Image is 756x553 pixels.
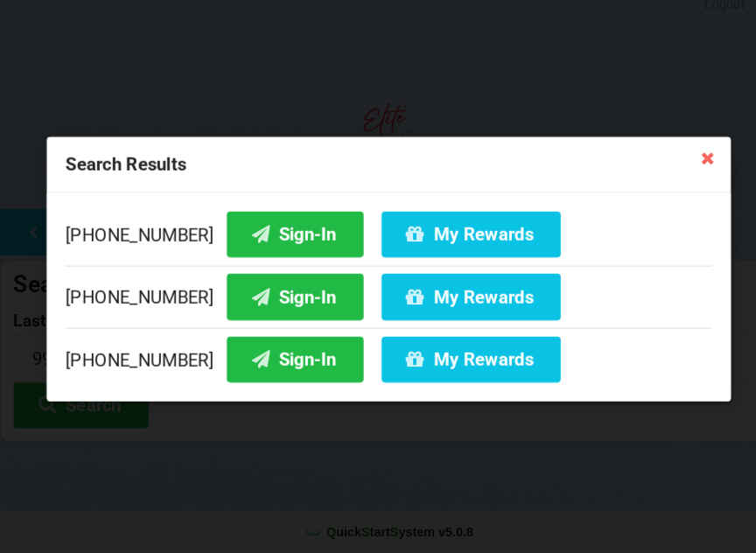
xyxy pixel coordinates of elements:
[64,220,692,273] div: [PHONE_NUMBER]
[220,281,353,325] button: Sign-In
[64,273,692,334] div: [PHONE_NUMBER]
[45,148,710,202] div: Search Results
[220,342,353,387] button: Sign-In
[371,281,545,325] button: My Rewards
[371,342,545,387] button: My Rewards
[64,333,692,387] div: [PHONE_NUMBER]
[220,220,353,265] button: Sign-In
[371,220,545,265] button: My Rewards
